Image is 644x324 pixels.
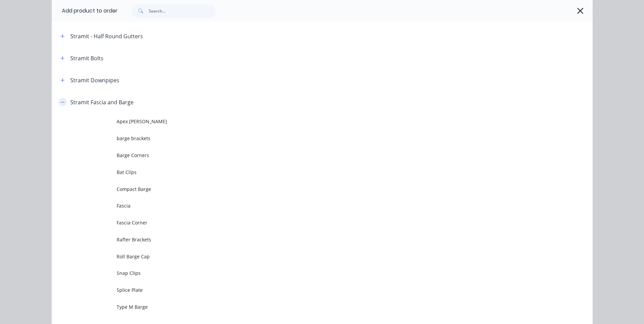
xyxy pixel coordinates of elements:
div: Stramit Bolts [70,54,103,62]
span: barge brackets [117,135,497,142]
input: Search... [149,4,216,18]
span: Snap Clips [117,269,497,277]
span: Barge Corners [117,152,497,159]
span: Type M Barge [117,303,497,310]
span: Roll Barge Cap [117,253,497,260]
div: Stramit Fascia and Barge [70,98,134,106]
span: Fascia [117,202,497,209]
span: Compact Barge [117,186,497,193]
span: Apex [PERSON_NAME] [117,118,497,125]
span: Splice Plate [117,286,497,294]
span: Rafter Brackets [117,236,497,243]
span: Bat Clips [117,169,497,176]
div: Stramit - Half Round Gutters [70,32,143,40]
span: Fascia Corner [117,219,497,226]
div: Stramit Downpipes [70,76,119,84]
